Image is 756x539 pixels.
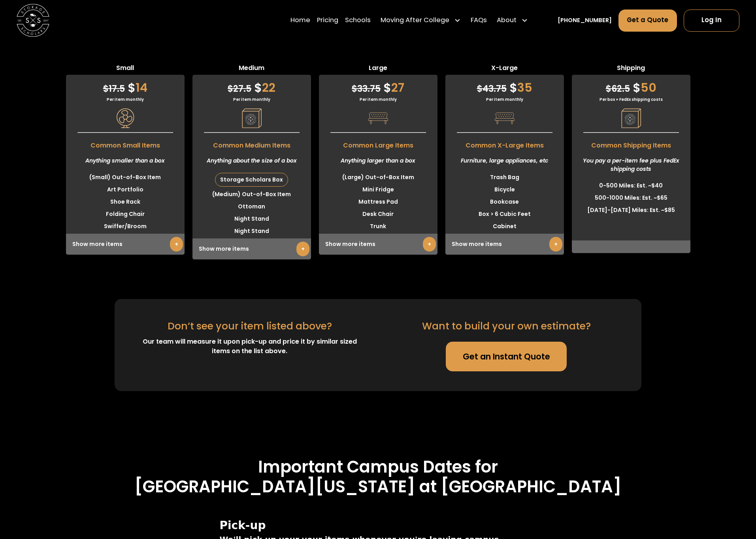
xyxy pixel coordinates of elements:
[317,9,338,32] a: Pricing
[66,96,185,102] div: Per item monthly
[17,4,49,37] img: Storage Scholars main logo
[319,96,437,102] div: Per item monthly
[168,319,332,333] div: Don’t see your item listed above?
[192,213,311,225] li: Night Stand
[192,200,311,213] li: Ottoman
[170,237,183,252] a: +
[381,16,449,26] div: Moving After College
[572,192,690,204] li: 500-1000 Miles: Est. ~$65
[215,173,288,186] div: Storage Scholars Box
[497,16,517,26] div: About
[296,242,309,256] a: +
[445,171,564,183] li: Trash Bag
[509,79,517,96] span: $
[445,137,564,150] span: Common X-Large Items
[572,63,690,75] span: Shipping
[192,96,311,102] div: Per item monthly
[82,477,674,497] h3: [GEOGRAPHIC_DATA][US_STATE] at [GEOGRAPHIC_DATA]
[192,137,311,150] span: Common Medium Items
[319,234,437,255] div: Show more items
[66,220,185,233] li: Swiffer/Broom
[319,220,437,233] li: Trunk
[66,171,185,183] li: (Small) Out-of-Box Item
[684,9,740,32] a: Log In
[549,237,562,252] a: +
[621,108,641,128] img: Pricing Category Icon
[220,519,537,532] span: Pick-up
[377,9,464,32] div: Moving After College
[572,137,690,150] span: Common Shipping Items
[192,238,311,259] div: Show more items
[66,137,185,150] span: Common Small Items
[633,79,641,96] span: $
[352,83,381,95] span: 33.75
[192,63,311,75] span: Medium
[446,342,567,371] a: Get an Instant Quote
[445,220,564,233] li: Cabinet
[228,83,251,95] span: 27.5
[319,196,437,208] li: Mattress Pad
[128,79,136,96] span: $
[66,208,185,220] li: Folding Chair
[368,108,388,128] img: Pricing Category Icon
[345,9,371,32] a: Schools
[572,204,690,216] li: [DATE]-[DATE] Miles: Est. ~$85
[192,150,311,171] div: Anything about the size of a box
[66,63,185,75] span: Small
[558,16,612,25] a: [PHONE_NUMBER]
[352,83,357,95] span: $
[115,108,135,128] img: Pricing Category Icon
[254,79,262,96] span: $
[572,150,690,180] div: You pay a per-item fee plus FedEx shipping costs
[319,137,437,150] span: Common Large Items
[290,9,310,32] a: Home
[572,75,690,96] div: 50
[477,83,483,95] span: $
[319,75,437,96] div: 27
[445,183,564,196] li: Bicycle
[445,234,564,255] div: Show more items
[134,337,365,356] div: Our team will measure it upon pick-up and price it by similar sized items on the list above.
[606,83,630,95] span: 62.5
[66,234,185,255] div: Show more items
[192,75,311,96] div: 22
[103,83,125,95] span: 17.5
[319,63,437,75] span: Large
[423,237,436,252] a: +
[618,9,677,32] a: Get a Quote
[192,225,311,237] li: Night Stand
[606,83,611,95] span: $
[445,96,564,102] div: Per item monthly
[17,4,49,37] a: home
[66,75,185,96] div: 14
[572,96,690,102] div: Per box + FedEx shipping costs
[445,196,564,208] li: Bookcase
[471,9,487,32] a: FAQs
[66,183,185,196] li: Art Portfolio
[495,108,515,128] img: Pricing Category Icon
[66,150,185,171] div: Anything smaller than a box
[66,196,185,208] li: Shoe Rack
[445,208,564,220] li: Box > 6 Cubic Feet
[228,83,233,95] span: $
[445,63,564,75] span: X-Large
[82,457,674,477] h3: Important Campus Dates for
[493,9,531,32] div: About
[445,75,564,96] div: 35
[445,150,564,171] div: Furniture, large appliances, etc
[572,180,690,192] li: 0-500 Miles: Est. ~$40
[319,183,437,196] li: Mini Fridge
[477,83,507,95] span: 43.75
[103,83,109,95] span: $
[383,79,391,96] span: $
[242,108,262,128] img: Pricing Category Icon
[319,171,437,183] li: (Large) Out-of-Box Item
[319,208,437,220] li: Desk Chair
[192,188,311,200] li: (Medium) Out-of-Box Item
[319,150,437,171] div: Anything larger than a box
[422,319,591,333] div: Want to build your own estimate?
